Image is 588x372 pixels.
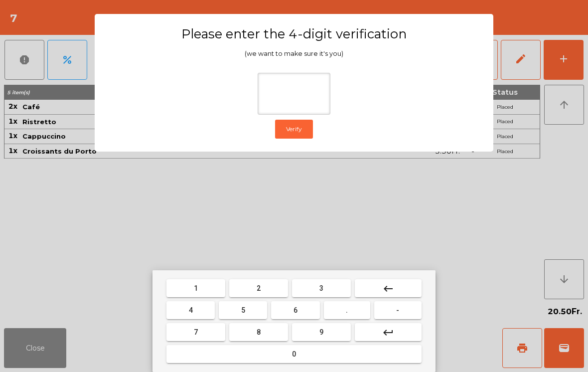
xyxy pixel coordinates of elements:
[382,327,394,339] mat-icon: keyboard_return
[166,345,422,363] button: 0
[319,284,323,292] span: 3
[257,284,261,292] span: 2
[294,306,297,314] span: 6
[241,306,245,314] span: 5
[166,323,225,341] button: 7
[219,301,267,319] button: 5
[189,306,193,314] span: 4
[194,284,198,292] span: 1
[275,120,313,139] button: Verify
[396,306,399,314] span: -
[374,301,422,319] button: -
[229,279,288,297] button: 2
[194,328,198,336] span: 7
[245,50,343,57] span: (we want to make sure it's you)
[382,283,394,295] mat-icon: keyboard_backspace
[292,350,296,358] span: 0
[292,279,351,297] button: 3
[166,279,225,297] button: 1
[292,323,351,341] button: 9
[324,301,370,319] button: .
[346,306,348,314] span: .
[319,328,323,336] span: 9
[257,328,261,336] span: 8
[271,301,319,319] button: 6
[229,323,288,341] button: 8
[114,26,474,42] h3: Please enter the 4-digit verification
[166,301,215,319] button: 4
